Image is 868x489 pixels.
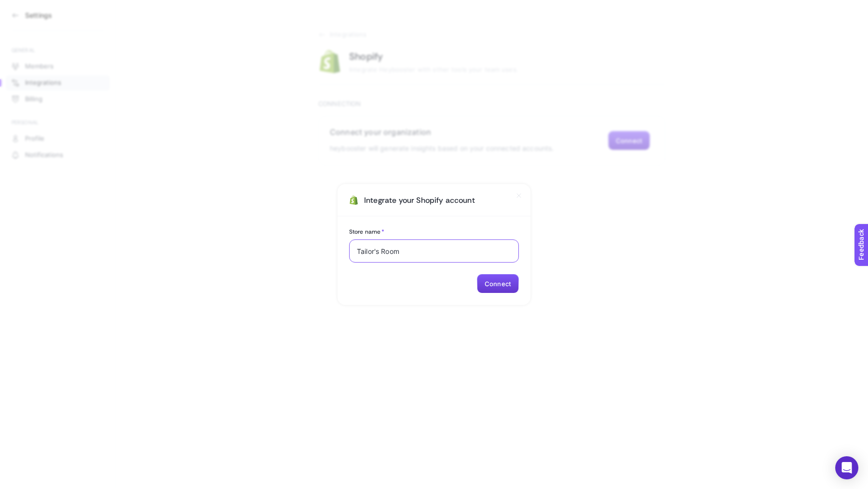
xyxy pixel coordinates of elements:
button: Connect [477,274,519,293]
div: Open Intercom Messenger [835,456,858,479]
h1: Integrate your Shopify account [364,196,475,205]
input: Your store name [357,247,511,255]
span: Feedback [6,3,37,11]
label: Store name [349,228,384,236]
